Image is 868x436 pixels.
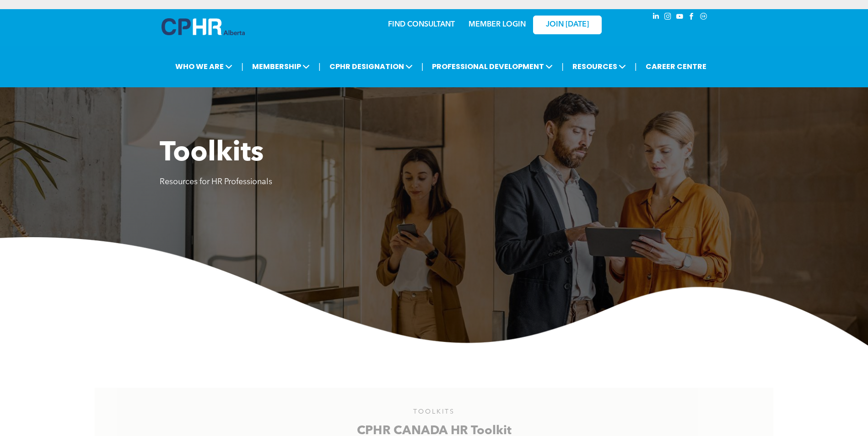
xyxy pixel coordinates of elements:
[413,409,455,415] span: TOOLKITS
[249,58,313,75] span: MEMBERSHIP
[687,11,697,24] a: facebook
[160,178,272,186] span: Resources for HR Professionals
[388,21,455,28] a: FIND CONSULTANT
[160,140,264,167] span: Toolkits
[643,58,709,75] a: CAREER CENTRE
[327,58,415,75] span: CPHR DESIGNATION
[173,58,235,75] span: WHO WE ARE
[651,11,661,24] a: linkedin
[421,57,424,76] li: |
[635,57,637,76] li: |
[162,18,245,35] img: A blue and white logo for cp alberta
[469,21,526,28] a: MEMBER LOGIN
[318,57,321,76] li: |
[533,16,602,34] a: JOIN [DATE]
[675,11,685,24] a: youtube
[663,11,673,24] a: instagram
[561,57,564,76] li: |
[546,21,589,29] span: JOIN [DATE]
[699,11,709,24] a: Social network
[570,58,629,75] span: RESOURCES
[241,57,243,76] li: |
[429,58,555,75] span: PROFESSIONAL DEVELOPMENT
